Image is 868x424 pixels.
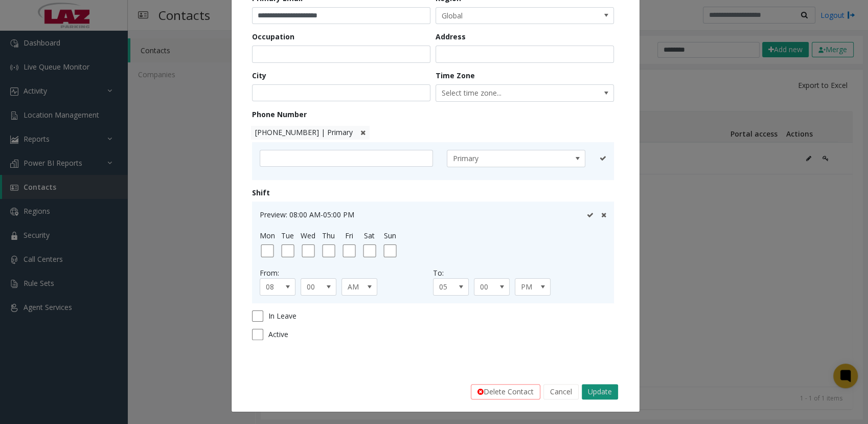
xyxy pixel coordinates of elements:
[447,150,557,167] span: Primary
[281,230,294,241] label: Tue
[433,279,461,295] span: 05
[301,279,329,295] span: 00
[268,310,296,321] span: In Leave
[260,230,275,241] label: Mon
[345,230,353,241] label: Fri
[474,279,502,295] span: 00
[322,230,335,241] label: Thu
[260,267,433,278] div: From:
[252,31,294,42] label: Occupation
[436,85,578,101] span: Select time zone...
[515,279,543,295] span: PM
[260,210,354,219] span: Preview: 08:00 AM-05:00 PM
[252,187,270,198] label: Shift
[252,109,307,120] label: Phone Number
[543,384,579,399] button: Cancel
[436,70,475,81] label: Time Zone
[436,31,466,42] label: Address
[301,230,315,241] label: Wed
[342,279,370,295] span: AM
[260,279,288,295] span: 08
[252,70,266,81] label: City
[364,230,375,241] label: Sat
[255,127,353,137] span: [PHONE_NUMBER] | Primary
[384,230,396,241] label: Sun
[433,267,606,278] div: To:
[268,329,288,340] span: Active
[582,384,618,399] button: Update
[471,384,540,399] button: Delete Contact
